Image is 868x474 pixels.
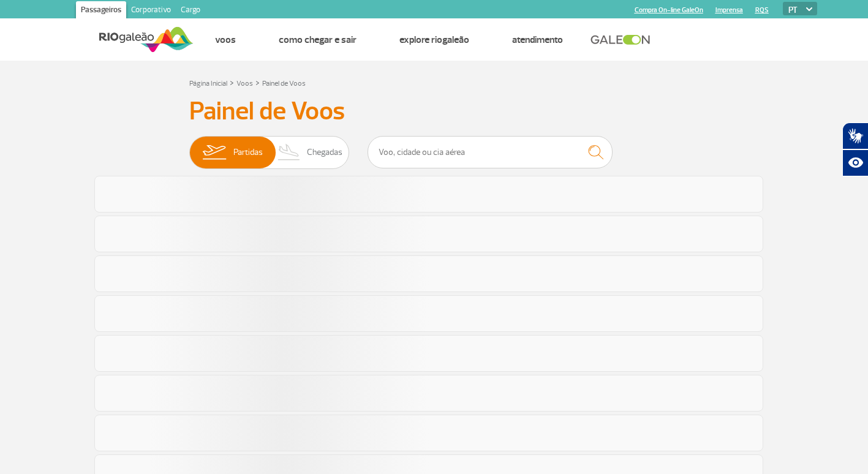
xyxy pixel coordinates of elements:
a: Corporativo [126,1,176,21]
input: Voo, cidade ou cia aérea [368,136,613,168]
a: Como chegar e sair [279,34,357,46]
img: slider-desembarque [271,137,308,168]
a: Painel de Voos [262,79,306,88]
a: > [255,75,260,89]
div: Plugin de acessibilidade da Hand Talk. [842,122,868,176]
a: Página Inicial [189,79,227,88]
a: Voos [215,34,236,46]
a: Cargo [176,1,205,21]
span: Partidas [233,137,263,168]
span: Chegadas [307,137,342,168]
a: Imprensa [715,6,743,14]
a: > [230,75,234,89]
a: Atendimento [512,34,563,46]
button: Abrir tradutor de língua de sinais. [842,122,868,149]
img: slider-embarque [195,137,233,168]
a: RQS [755,6,769,14]
a: Passageiros [76,1,126,21]
a: Voos [236,79,253,88]
h3: Painel de Voos [189,96,679,127]
a: Compra On-line GaleOn [635,6,703,14]
a: Explore RIOgaleão [399,34,469,46]
button: Abrir recursos assistivos. [842,149,868,176]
